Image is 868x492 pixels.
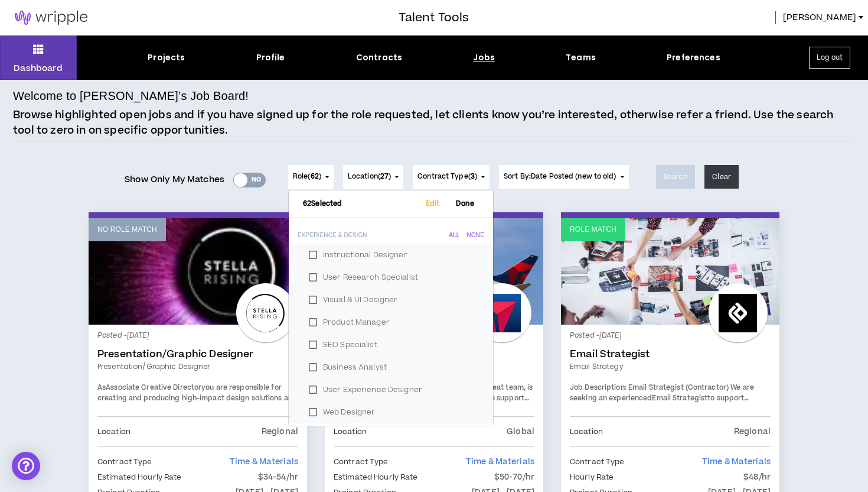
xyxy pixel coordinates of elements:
p: Regional [262,425,298,438]
div: Experience & Design [298,232,367,239]
label: Visual & UI Designer [303,291,479,309]
span: 62 [311,171,319,182]
a: Presentation/Graphic Designer [97,348,298,360]
button: Role(62) [288,165,334,189]
label: Instructional Designer [303,246,479,264]
label: User Research Specialist [303,268,479,286]
p: $34-54/hr [258,471,298,484]
div: None [467,232,484,239]
p: $48/hr [743,471,771,484]
p: No Role Match [97,224,157,235]
label: User Experience Designer [303,381,479,399]
span: Time & Materials [230,456,298,468]
p: Estimated Hourly Rate [97,471,182,484]
span: Role ( ) [293,171,321,182]
p: Dashboard [14,62,63,75]
strong: Email Strategist [652,393,707,403]
a: No Role Match [89,218,307,325]
span: 62 Selected [303,200,342,208]
span: Time & Materials [466,456,534,468]
span: 3 [471,171,475,182]
div: All [449,232,459,239]
h3: Talent Tools [399,9,469,27]
button: Sort By:Date Posted (new to old) [499,165,629,189]
a: Presentation/Graphic Designer [97,361,298,372]
p: Browse highlighted open jobs and if you have signed up for the role requested, let clients know y... [13,108,855,138]
span: [PERSON_NAME] [783,11,856,24]
div: Teams [566,51,596,64]
button: Log out [809,47,850,69]
p: Posted - [DATE] [570,331,771,341]
label: SEO Specialist [303,336,479,354]
label: Business Analyst [303,358,479,376]
a: Role Match [561,218,779,325]
span: Contract Type ( ) [417,171,477,182]
div: Contracts [356,51,402,64]
div: Projects [148,51,185,64]
div: Open Intercom Messenger [12,452,40,480]
span: Sort By: Date Posted (new to old) [504,171,616,182]
span: Time & Materials [702,456,771,468]
p: Location [97,425,130,438]
p: Location [334,425,367,438]
button: Contract Type(3) [413,165,490,189]
span: Show Only My Matches [125,171,224,189]
button: Clear [704,165,739,189]
strong: Associate Creative Director [106,383,201,393]
p: Contract Type [334,455,389,468]
span: We are seeking an experienced [570,383,754,403]
span: 27 [380,171,389,182]
p: Hourly Rate [570,471,614,484]
strong: Job Description: Email Strategist (Contractor) [570,383,729,393]
h4: Welcome to [PERSON_NAME]’s Job Board! [13,87,249,105]
label: Product Manager [303,313,479,331]
p: Contract Type [570,455,625,468]
span: As [97,383,106,393]
p: Role Match [570,224,616,235]
button: Location(27) [343,165,403,189]
label: Web Designer [303,403,479,421]
p: Posted - [DATE] [97,331,298,341]
a: Email Strategy [570,361,771,372]
div: Profile [256,51,285,64]
p: Estimated Hourly Rate [334,471,418,484]
button: Search [656,165,696,189]
p: Contract Type [97,455,152,468]
p: Location [570,425,603,438]
p: Global [507,425,534,438]
p: Regional [734,425,771,438]
a: Email Strategist [570,348,771,360]
span: Location ( ) [348,171,391,182]
p: $50-70/hr [494,471,534,484]
span: Done [451,200,479,208]
span: Edit [421,200,445,208]
div: Preferences [667,51,720,64]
